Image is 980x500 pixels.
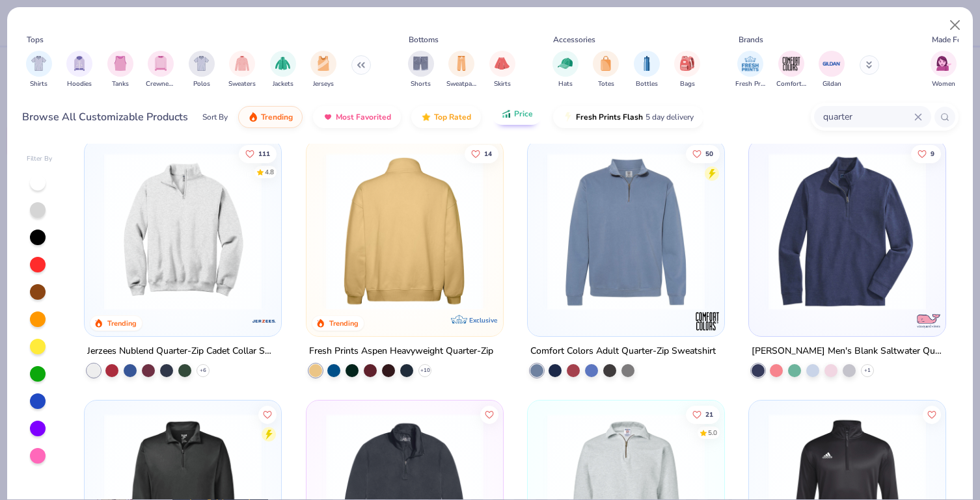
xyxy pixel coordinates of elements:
[189,51,215,89] button: filter button
[483,150,491,157] span: 14
[146,79,176,89] span: Crewnecks
[31,56,46,71] img: Shirts Image
[319,153,489,310] img: f70527af-4fab-4d83-b07e-8fc97e9685e6
[646,110,694,125] span: 5 day delivery
[228,51,256,89] button: filter button
[409,34,439,46] div: Bottoms
[113,56,128,71] img: Tanks Image
[563,112,573,122] img: flash.gif
[593,51,619,89] button: filter button
[420,367,429,375] span: + 10
[489,51,515,89] div: filter for Skirts
[411,79,431,89] span: Shorts
[200,367,206,375] span: + 6
[599,56,613,71] img: Totes Image
[819,51,845,89] button: filter button
[26,51,52,89] button: filter button
[680,79,695,89] span: Bags
[705,412,713,418] span: 21
[822,109,914,124] input: Try "T-Shirt"
[932,34,964,46] div: Made For
[674,51,700,89] button: filter button
[270,51,296,89] div: filter for Jackets
[248,112,258,122] img: trending.gif
[776,79,806,89] span: Comfort Colors
[593,51,619,89] div: filter for Totes
[193,79,210,89] span: Polos
[552,51,578,89] button: filter button
[819,51,845,89] div: filter for Gildan
[313,79,334,89] span: Jerseys
[413,56,428,71] img: Shorts Image
[634,51,660,89] div: filter for Bottles
[762,153,932,310] img: 2e05ffe9-0376-4bc5-879e-2fa83c73fb28
[490,153,660,310] img: a5fef0f3-26ac-4d1f-8e04-62fc7b7c0c3a
[408,51,434,89] div: filter for Shorts
[489,51,515,89] button: filter button
[686,144,720,163] button: Like
[711,153,882,310] img: 9542a996-6080-48f7-9ac1-fff86039e4db
[931,51,957,89] button: filter button
[514,109,533,119] span: Price
[469,316,497,324] span: Exclusive
[202,111,228,123] div: Sort By
[864,367,871,375] span: + 1
[310,51,336,89] div: filter for Jerseys
[27,154,53,164] div: Filter By
[26,51,52,89] div: filter for Shirts
[336,112,391,122] span: Most Favorited
[189,51,215,89] div: filter for Polos
[275,56,290,71] img: Jackets Image
[923,406,941,424] button: Like
[916,308,942,334] img: Vineyard Vines logo
[154,56,168,71] img: Crewnecks Image
[316,56,331,71] img: Jerseys Image
[270,51,296,89] button: filter button
[943,13,968,38] button: Close
[446,51,476,89] div: filter for Sweatpants
[553,34,595,46] div: Accessories
[258,406,277,424] button: Like
[936,56,951,71] img: Women Image
[552,51,578,89] div: filter for Hats
[22,109,188,125] div: Browse All Customizable Products
[446,79,476,89] span: Sweatpants
[66,51,92,89] button: filter button
[107,51,133,89] div: filter for Tanks
[530,343,716,360] div: Comfort Colors Adult Quarter-Zip Sweatshirt
[782,54,801,73] img: Comfort Colors Image
[235,56,250,71] img: Sweaters Image
[228,51,256,89] div: filter for Sweaters
[741,54,760,73] img: Fresh Prints Image
[310,51,336,89] button: filter button
[674,51,700,89] div: filter for Bags
[67,79,92,89] span: Hoodies
[558,79,573,89] span: Hats
[932,79,955,89] span: Women
[739,34,763,46] div: Brands
[309,343,493,360] div: Fresh Prints Aspen Heavyweight Quarter-Zip
[273,79,293,89] span: Jackets
[261,112,293,122] span: Trending
[776,51,806,89] button: filter button
[258,150,270,157] span: 111
[323,112,333,122] img: most_fav.gif
[911,144,941,163] button: Like
[408,51,434,89] button: filter button
[446,51,476,89] button: filter button
[558,56,573,71] img: Hats Image
[238,106,303,128] button: Trending
[735,51,765,89] div: filter for Fresh Prints
[411,106,481,128] button: Top Rated
[491,103,543,125] button: Price
[98,153,268,310] img: ff4ddab5-f3f6-4a83-b930-260fe1a46572
[752,343,943,360] div: [PERSON_NAME] Men's Blank Saltwater Quarter-Zip
[735,51,765,89] button: filter button
[87,343,279,360] div: Jerzees Nublend Quarter-Zip Cadet Collar Sweatshirt
[735,79,765,89] span: Fresh Prints
[421,112,431,122] img: TopRated.gif
[434,112,471,122] span: Top Rated
[194,56,209,71] img: Polos Image
[27,34,44,46] div: Tops
[72,56,87,71] img: Hoodies Image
